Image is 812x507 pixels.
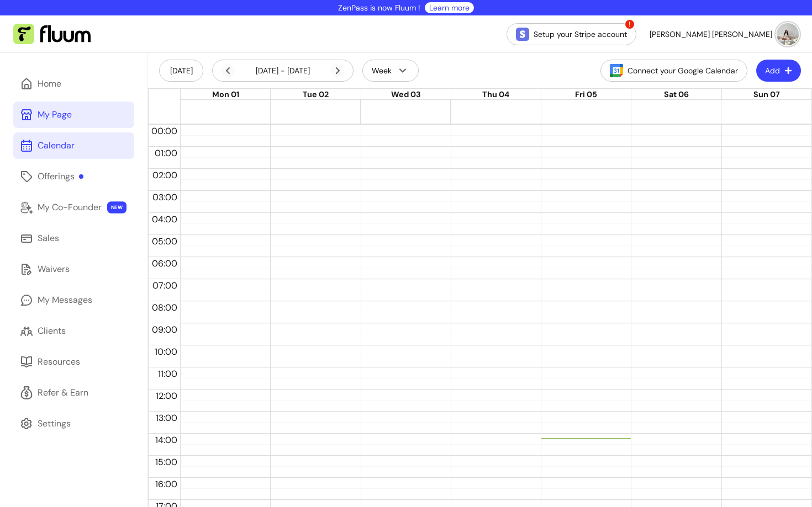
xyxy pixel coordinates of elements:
div: Offerings [38,170,83,183]
a: Refer & Earn [13,380,134,406]
div: Calendar [38,139,75,152]
span: 08:00 [149,302,180,313]
span: Sun 07 [753,89,780,99]
a: Sales [13,225,134,252]
img: Stripe Icon [516,28,529,41]
button: Sat 06 [664,89,689,101]
div: Home [38,77,61,90]
div: Clients [38,324,66,338]
span: 10:00 [152,346,180,357]
span: 13:00 [153,412,180,424]
a: Learn more [429,2,470,13]
span: 02:00 [150,169,180,181]
button: Thu 04 [482,89,509,101]
span: 12:00 [153,390,180,402]
div: Resources [38,355,80,369]
div: My Messages [38,293,92,307]
div: Waivers [38,263,70,276]
span: Thu 04 [482,89,509,99]
button: Tue 02 [303,89,329,101]
span: 04:00 [149,214,180,225]
span: Fri 05 [575,89,597,99]
span: Tue 02 [303,89,329,99]
a: My Messages [13,287,134,313]
span: 00:00 [149,125,180,137]
a: Clients [13,318,134,344]
a: Setup your Stripe account [507,23,636,45]
button: Wed 03 [391,89,421,101]
span: 14:00 [152,434,180,446]
span: Sat 06 [664,89,689,99]
button: Connect your Google Calendar [600,60,747,82]
span: 11:00 [155,368,180,380]
a: Calendar [13,132,134,159]
a: Settings [13,410,134,437]
a: Home [13,71,134,97]
span: NEW [107,201,126,214]
img: Google Calendar Icon [610,64,623,77]
span: 03:00 [150,191,180,203]
button: avatar[PERSON_NAME] [PERSON_NAME] [650,23,799,45]
img: Fluum Logo [13,24,91,45]
span: 16:00 [152,478,180,490]
div: [DATE] - [DATE] [222,64,344,77]
button: Fri 05 [575,89,597,101]
button: Sun 07 [753,89,780,101]
div: My Page [38,108,72,121]
img: avatar [777,23,799,45]
span: 06:00 [149,258,180,269]
button: Week [362,60,419,82]
a: Offerings [13,163,134,190]
a: Resources [13,349,134,375]
a: My Page [13,102,134,128]
span: [PERSON_NAME] [PERSON_NAME] [650,29,772,40]
p: ZenPass is now Fluum ! [338,2,420,13]
span: ! [624,19,635,30]
span: Mon 01 [212,89,239,99]
span: 15:00 [152,456,180,468]
span: 07:00 [150,280,180,291]
a: Waivers [13,256,134,282]
span: 01:00 [152,147,180,159]
div: Sales [38,232,59,245]
div: My Co-Founder [38,201,102,214]
button: [DATE] [159,60,203,82]
a: My Co-Founder NEW [13,194,134,221]
span: 09:00 [149,324,180,335]
button: Mon 01 [212,89,239,101]
span: 05:00 [149,236,180,247]
span: Wed 03 [391,89,421,99]
div: Refer & Earn [38,386,88,399]
button: Add [756,60,801,82]
div: Settings [38,417,71,430]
